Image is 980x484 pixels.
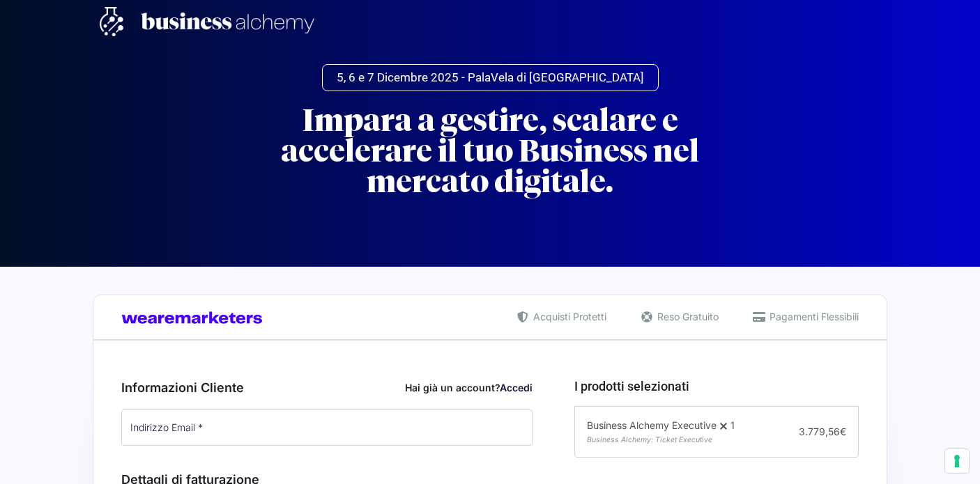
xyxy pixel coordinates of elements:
a: 5, 6 e 7 Dicembre 2025 - PalaVela di [GEOGRAPHIC_DATA] [322,64,659,91]
button: Le tue preferenze relative al consenso per le tecnologie di tracciamento [945,449,969,473]
input: Indirizzo Email * [121,409,533,446]
a: Accedi [500,382,533,393]
span: 1 [730,419,735,431]
span: Business Alchemy: Ticket Executive [587,435,712,444]
div: Hai già un account? [405,380,533,395]
h3: I prodotti selezionati [574,377,859,396]
h2: Impara a gestire, scalare e accelerare il tuo Business nel mercato digitale. [239,105,741,197]
h3: Informazioni Cliente [121,378,533,397]
span: € [840,426,846,437]
span: Reso Gratuito [654,309,719,324]
span: 3.779,56 [799,426,846,437]
span: Pagamenti Flessibili [766,309,859,324]
span: 5, 6 e 7 Dicembre 2025 - PalaVela di [GEOGRAPHIC_DATA] [337,72,644,84]
span: Business Alchemy Executive [587,419,717,431]
span: Acquisti Protetti [530,309,606,324]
